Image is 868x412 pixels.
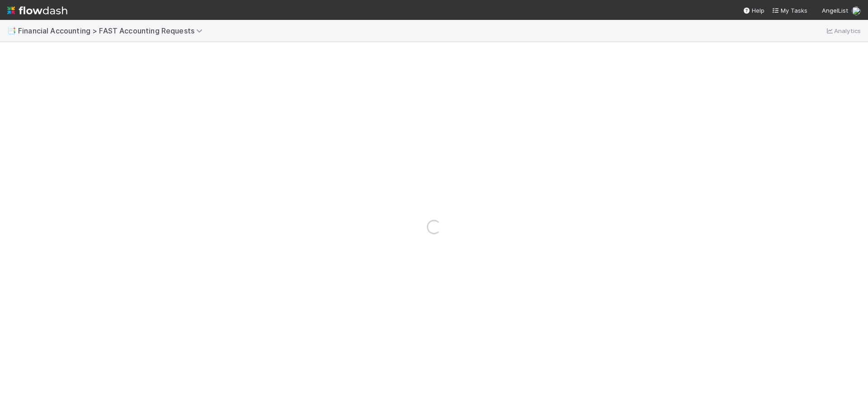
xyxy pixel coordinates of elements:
img: logo-inverted-e16ddd16eac7371096b0.svg [7,3,67,18]
img: avatar_030f5503-c087-43c2-95d1-dd8963b2926c.png [852,6,861,15]
span: My Tasks [772,7,807,14]
span: Financial Accounting > FAST Accounting Requests [18,26,207,35]
span: 📑 [7,27,16,34]
span: AngelList [822,7,848,14]
a: Analytics [825,25,861,36]
div: Help [743,6,764,15]
a: My Tasks [772,6,807,15]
